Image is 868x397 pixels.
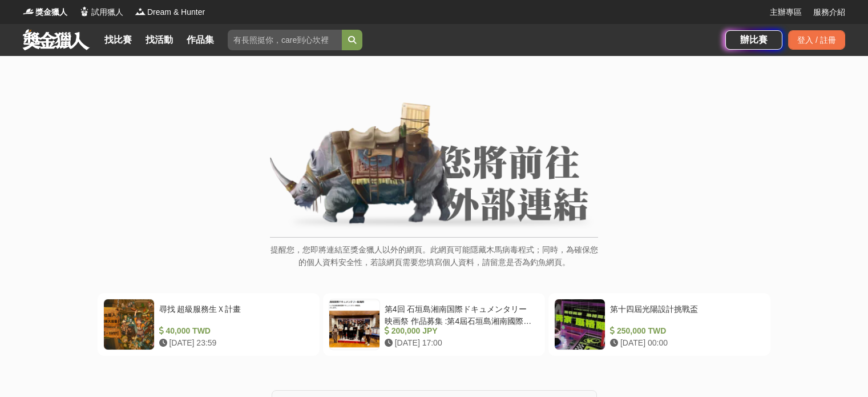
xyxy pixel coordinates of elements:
[91,6,123,18] span: 試用獵人
[35,6,67,18] span: 獎金獵人
[159,303,309,325] div: 尋找 超級服務生Ｘ計畫
[135,6,146,17] img: Logo
[610,303,760,325] div: 第十四屆光陽設計挑戰盃
[182,32,219,48] a: 作品集
[385,303,535,325] div: 第4回 石垣島湘南国際ドキュメンタリー映画祭 作品募集 :第4屆石垣島湘南國際紀錄片電影節作品徵集
[270,243,598,280] p: 提醒您，您即將連結至獎金獵人以外的網頁。此網頁可能隱藏木馬病毒程式；同時，為確保您的個人資料安全性，若該網頁需要您填寫個人資料，請留意是否為釣魚網頁。
[385,337,535,349] div: [DATE] 17:00
[79,6,123,18] a: Logo試用獵人
[813,6,845,18] a: 服務介紹
[159,325,309,337] div: 40,000 TWD
[98,293,320,356] a: 尋找 超級服務生Ｘ計畫 40,000 TWD [DATE] 23:59
[159,337,309,349] div: [DATE] 23:59
[270,102,598,231] img: External Link Banner
[228,30,342,50] input: 有長照挺你，care到心坎裡！青春出手，拍出照顧 影音徵件活動
[23,6,34,17] img: Logo
[788,30,845,50] div: 登入 / 註冊
[548,293,770,356] a: 第十四屆光陽設計挑戰盃 250,000 TWD [DATE] 00:00
[725,30,782,50] a: 辦比賽
[147,6,205,18] span: Dream & Hunter
[100,32,136,48] a: 找比賽
[385,325,535,337] div: 200,000 JPY
[770,6,802,18] a: 主辦專區
[141,32,177,48] a: 找活動
[323,293,545,356] a: 第4回 石垣島湘南国際ドキュメンタリー映画祭 作品募集 :第4屆石垣島湘南國際紀錄片電影節作品徵集 200,000 JPY [DATE] 17:00
[23,6,67,18] a: Logo獎金獵人
[610,337,760,349] div: [DATE] 00:00
[610,325,760,337] div: 250,000 TWD
[135,6,205,18] a: LogoDream & Hunter
[79,6,90,17] img: Logo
